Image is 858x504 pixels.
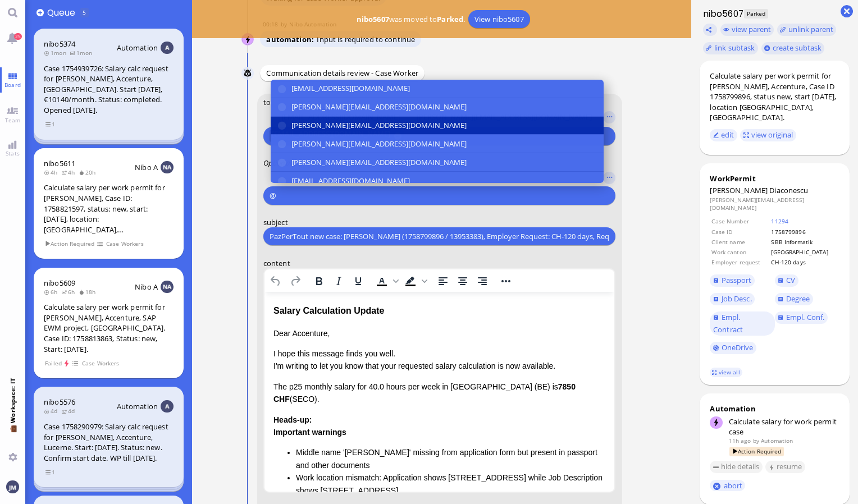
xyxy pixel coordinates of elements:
[291,157,467,168] span: [PERSON_NAME][EMAIL_ADDRESS][DOMAIN_NAME]
[79,288,99,296] span: 18h
[271,153,604,172] button: [PERSON_NAME][EMAIL_ADDRESS][DOMAIN_NAME]
[44,182,174,235] div: Calculate salary per work permit for [PERSON_NAME], Case ID: 1758821597, status: new, start: [DAT...
[263,158,293,168] em: :
[710,185,768,195] span: [PERSON_NAME]
[44,239,95,249] span: Action Required
[349,273,368,288] button: Underline
[44,158,75,168] span: nibo5611
[710,480,745,492] button: abort
[263,158,291,168] span: Optional
[317,34,415,44] span: Input is required to continue
[291,138,467,150] span: [PERSON_NAME][EMAIL_ADDRESS][DOMAIN_NAME]
[2,81,24,89] span: Board
[117,43,158,53] span: Automation
[135,162,158,172] span: Nibo A
[433,273,453,288] button: Align left
[729,447,784,456] span: Action Required
[710,173,839,184] div: WorkPermit
[468,10,530,28] a: View nibo5607
[44,421,174,463] div: Case 1758290979: Salary calc request for [PERSON_NAME], Accenture, Lucerne. Start: [DATE]. Status...
[286,273,305,288] button: Redo
[353,14,468,24] span: was moved to .
[729,416,839,437] div: Calculate salary for work permit case
[36,9,44,16] button: Add
[711,258,769,267] td: Employer request
[710,404,839,414] div: Automation
[44,397,75,407] a: nibo5576
[711,237,769,246] td: Client name
[765,461,805,473] button: resume
[271,116,604,135] button: [PERSON_NAME][EMAIL_ADDRESS][DOMAIN_NAME]
[769,185,808,195] span: Diaconescu
[14,33,22,40] span: 25
[357,14,389,24] b: nibo5607
[44,39,75,49] a: nibo5374
[9,11,341,26] div: Salary Calculation Update
[270,130,404,142] button: [EMAIL_ADDRESS][DOMAIN_NAME]
[291,175,410,187] span: [EMAIL_ADDRESS][DOMAIN_NAME]
[329,273,348,288] button: Italic
[770,248,838,256] td: [GEOGRAPHIC_DATA]
[161,281,173,293] img: NA
[291,83,410,94] span: [EMAIL_ADDRESS][DOMAIN_NAME]
[437,14,463,24] b: Parked
[744,9,768,19] span: Parked
[710,368,742,377] a: view all
[729,437,751,445] span: 11h ago
[771,217,788,225] a: 11294
[291,120,467,131] span: [PERSON_NAME][EMAIL_ADDRESS][DOMAIN_NAME]
[2,116,24,124] span: Team
[81,359,120,368] span: Case Workers
[309,273,328,288] button: Bold
[6,480,19,493] img: You
[47,6,79,19] span: Queue
[770,227,838,236] td: 1758799896
[786,312,824,322] span: Empl. Conf.
[79,168,99,176] span: 20h
[777,24,837,36] button: unlink parent
[711,217,769,226] td: Case Number
[786,275,795,285] span: CV
[266,34,317,44] span: automation
[711,227,769,236] td: Case ID
[271,80,604,98] button: [EMAIL_ADDRESS][DOMAIN_NAME]
[700,7,743,20] h1: nibo5607
[291,101,467,113] span: [PERSON_NAME][EMAIL_ADDRESS][DOMAIN_NAME]
[44,168,61,176] span: 4h
[710,129,737,141] button: edit
[9,135,82,144] strong: Important warnings
[44,278,75,288] span: nibo5609
[263,97,271,107] span: to
[44,468,56,477] span: view 1 items
[264,292,615,491] iframe: Rich Text Area
[775,293,813,305] a: Degree
[722,294,752,304] span: Job Desc.
[271,98,604,117] button: [PERSON_NAME][EMAIL_ADDRESS][DOMAIN_NAME]
[44,63,174,116] div: Case 1754939726: Salary calc request for [PERSON_NAME], Accenture, [GEOGRAPHIC_DATA]. Start [DATE...
[44,407,61,415] span: 4d
[473,273,492,288] button: Align right
[722,275,752,285] span: Passport
[710,274,755,287] a: Passport
[9,35,341,47] p: Dear Accenture,
[711,248,769,256] td: Work canton
[61,407,79,415] span: 4d
[44,359,62,368] span: Failed
[453,273,472,288] button: Align center
[161,400,173,413] img: Aut
[44,288,61,296] span: 6h
[770,237,838,246] td: SBB Informatik
[775,311,828,324] a: Empl. Conf.
[61,288,79,296] span: 6h
[8,423,17,448] span: 💼 Workspace: IT
[710,196,839,212] dd: [PERSON_NAME][EMAIL_ADDRESS][DOMAIN_NAME]
[710,342,756,354] a: OneDrive
[44,302,174,354] div: Calculate salary per work permit for [PERSON_NAME], Accenture, SAP EWM project, [GEOGRAPHIC_DATA]...
[9,55,341,80] p: I hope this message finds you well. I'm writing to let you know that your requested salary calcul...
[703,42,758,54] task-group-action-menu: link subtask
[713,312,743,335] span: Empl. Contract
[70,49,95,57] span: 1mon
[263,217,288,227] span: subject
[786,294,810,304] span: Degree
